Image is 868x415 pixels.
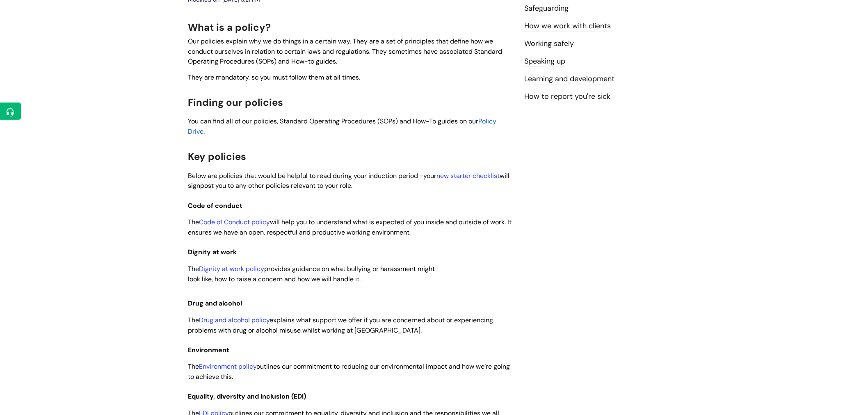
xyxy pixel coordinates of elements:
span: You can find all of our policies, Standard Operating Procedures (SOPs) and How-To guides on our [188,117,478,125]
span: The will help you to understand what is expected of you inside and outside of work. It ensures we... [188,218,512,237]
a: new starter checklist [436,171,500,180]
span: Dignity at work [188,248,237,256]
span: look like, how to raise a concern and how we will handle it. [188,275,361,283]
span: Key policies [188,150,246,163]
a: Policy Drive [188,117,496,136]
span: They are mandatory, so you must follow them at all times. [188,73,360,82]
a: Working safely [524,39,574,49]
span: What is a policy? [188,21,271,34]
a: How to report you're sick [524,91,610,102]
span: Drug and alcohol [188,299,242,308]
a: Environment policy [199,362,256,371]
a: Safeguarding [524,3,569,14]
span: The explains what support we offer if you are concerned about or experiencing problems with drug ... [188,316,493,335]
span: Environment [188,346,229,354]
a: Dignity at work policy [199,265,264,273]
span: Equality, diversity and inclusion (EDI) [188,392,306,401]
a: Code of Conduct policy [199,218,270,226]
span: The provides guidance on what bullying or harassment might [188,265,435,273]
span: Code of conduct [188,201,242,210]
span: The outlines our commitment to reducing our environmental impact and how we’re going to achieve t... [188,362,510,381]
span: . [203,127,205,136]
span: Below are policies that would be helpful to read during your induction period - [188,171,423,180]
a: Speaking up [524,56,565,67]
span: Finding our policies [188,96,283,109]
a: Drug and alcohol policy [199,316,270,324]
a: How we work with clients [524,21,611,32]
span: Our policies explain why we do things in a certain way. They are a set of principles that define ... [188,37,502,66]
a: Learning and development [524,74,614,84]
